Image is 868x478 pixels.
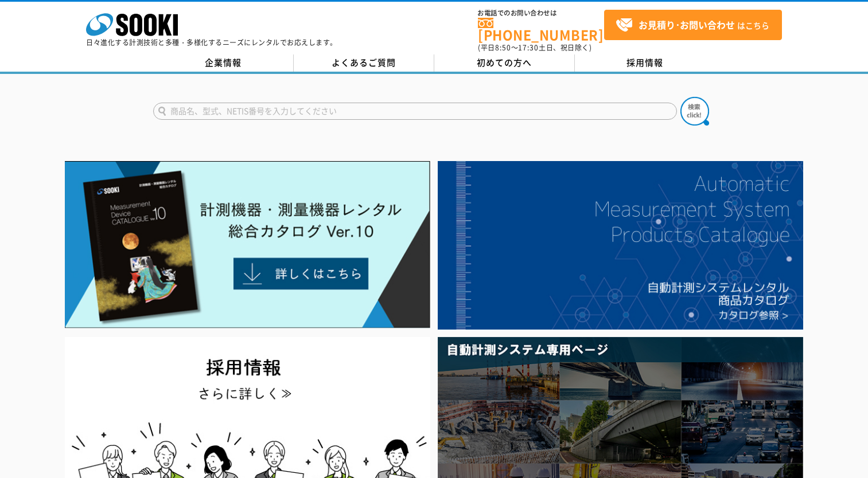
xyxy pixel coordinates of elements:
img: Catalog Ver10 [65,161,430,328]
img: btn_search.png [680,97,709,126]
span: お電話でのお問い合わせは [478,10,604,17]
a: 初めての方へ [434,54,575,72]
span: 8:50 [495,42,511,53]
span: はこちら [616,17,769,34]
span: 初めての方へ [477,56,532,69]
span: 17:30 [518,42,539,53]
a: 採用情報 [575,54,715,72]
p: 日々進化する計測技術と多種・多様化するニーズにレンタルでお応えします。 [86,39,337,46]
input: 商品名、型式、NETIS番号を入力してください [153,103,677,120]
strong: お見積り･お問い合わせ [639,18,735,32]
a: よくあるご質問 [294,54,434,72]
a: 企業情報 [153,54,294,72]
img: 自動計測システムカタログ [438,161,803,330]
span: (平日 ～ 土日、祝日除く) [478,42,591,53]
a: お見積り･お問い合わせはこちら [604,10,782,40]
a: [PHONE_NUMBER] [478,18,604,41]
